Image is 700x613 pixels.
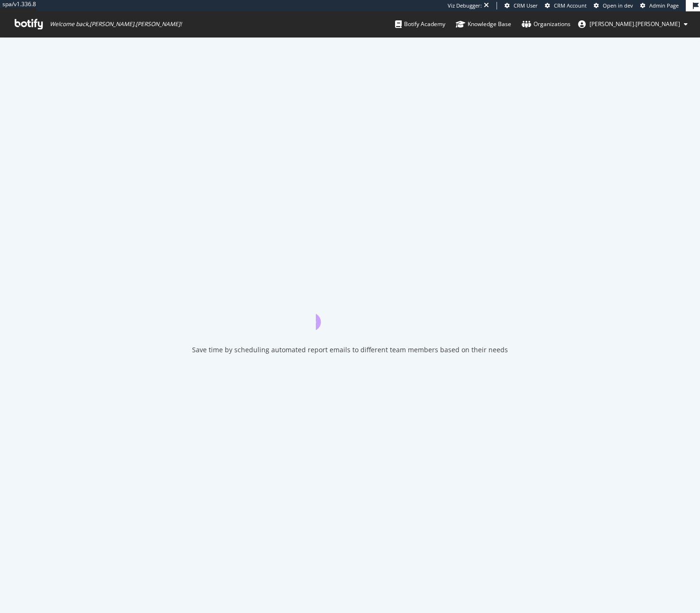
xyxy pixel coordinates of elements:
div: Viz Debugger: [448,2,482,9]
span: Open in dev [603,2,633,9]
button: [PERSON_NAME].[PERSON_NAME] [571,17,695,32]
div: Botify Academy [395,19,445,29]
div: Organizations [522,19,571,29]
a: CRM Account [545,2,587,9]
span: CRM Account [554,2,587,9]
span: jessica.jordan [589,20,680,28]
a: Botify Academy [395,11,445,37]
a: Knowledge Base [456,11,511,37]
div: animation [316,296,384,330]
div: Save time by scheduling automated report emails to different team members based on their needs [192,345,508,355]
span: Admin Page [649,2,679,9]
span: CRM User [514,2,538,9]
div: Knowledge Base [456,19,511,29]
a: Admin Page [640,2,679,9]
a: Open in dev [594,2,633,9]
span: Welcome back, [PERSON_NAME].[PERSON_NAME] ! [50,20,182,28]
a: Organizations [522,11,571,37]
a: CRM User [505,2,538,9]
